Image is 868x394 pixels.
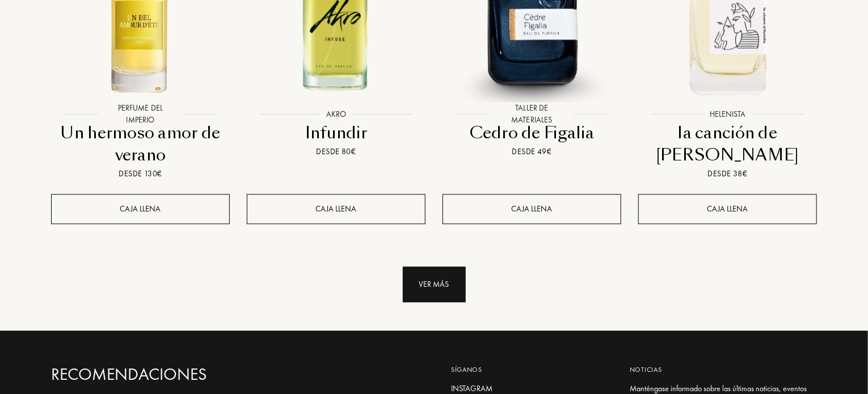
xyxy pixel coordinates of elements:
font: Desde 130€ [119,168,162,179]
font: Noticias [630,365,662,374]
font: Desde 38€ [708,168,748,179]
font: Caja llena [120,204,161,214]
font: Ver más [419,279,449,289]
font: Desde 80€ [317,146,356,156]
font: Instagram [451,383,492,393]
a: Recomendaciones [51,365,295,384]
font: Un hermoso amor de verano [60,122,220,166]
font: Caja llena [707,204,748,214]
font: Recomendaciones [51,363,207,385]
font: Desde 49€ [512,146,552,156]
font: Caja llena [512,204,553,214]
font: la canción de [PERSON_NAME] [656,122,799,166]
font: Caja llena [316,204,357,214]
font: Infundir [305,122,367,144]
font: Síganos [451,365,482,374]
font: Cedro de Figalia [470,122,594,144]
